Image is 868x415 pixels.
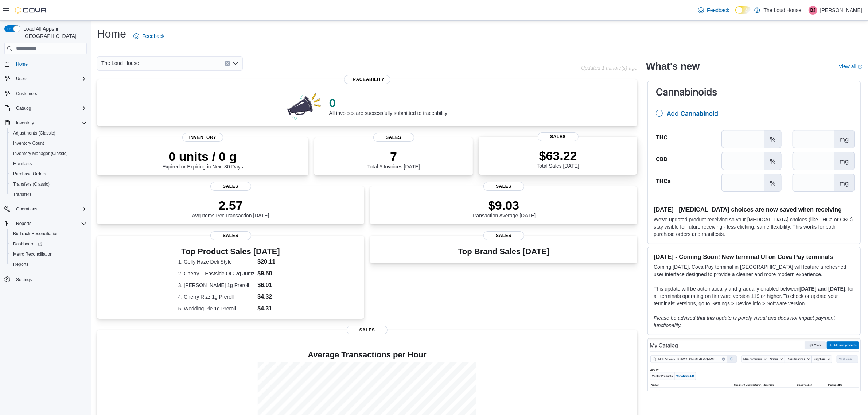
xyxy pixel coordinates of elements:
[13,89,87,98] span: Customers
[367,149,420,164] p: 7
[13,231,59,237] span: BioTrack Reconciliation
[257,304,283,313] dd: $4.31
[257,257,283,266] dd: $20.11
[483,182,524,191] span: Sales
[13,261,28,267] span: Reports
[178,270,255,277] dt: 2. Cherry + Eastside OG 2g Juntz
[13,275,35,284] a: Settings
[178,293,255,300] dt: 4. Cherry Rizz 1g Preroll
[210,231,251,240] span: Sales
[101,59,139,67] span: The Loud House
[97,27,126,41] h1: Home
[13,60,31,69] a: Home
[210,182,251,191] span: Sales
[13,104,34,113] button: Catalog
[10,240,87,248] span: Dashboards
[10,250,87,259] span: Metrc Reconciliation
[13,104,87,113] span: Catalog
[13,241,42,247] span: Dashboards
[7,259,90,269] button: Reports
[10,159,35,168] a: Manifests
[10,190,87,199] span: Transfers
[537,148,579,169] div: Total Sales [DATE]
[1,274,90,284] button: Settings
[13,59,87,69] span: Home
[654,315,835,328] em: Please be advised that this update is purely visual and does not impact payment functionality.
[764,6,802,15] p: The Loud House
[10,229,87,238] span: BioTrack Reconciliation
[13,275,87,284] span: Settings
[695,3,732,18] a: Feedback
[10,159,87,168] span: Manifests
[257,292,283,301] dd: $4.32
[182,133,223,142] span: Inventory
[16,105,31,111] span: Catalog
[707,7,729,14] span: Feedback
[16,91,37,97] span: Customers
[820,6,862,15] p: [PERSON_NAME]
[16,120,34,126] span: Inventory
[7,239,90,249] a: Dashboards
[804,6,806,15] p: |
[13,205,87,213] span: Operations
[654,285,855,307] p: This update will be automatically and gradually enabled between , for all terminals operating on ...
[142,32,164,40] span: Feedback
[10,250,55,259] a: Metrc Reconciliation
[458,247,549,256] h3: Top Brand Sales [DATE]
[16,277,32,283] span: Settings
[13,89,40,98] a: Customers
[1,88,90,99] button: Customers
[581,65,637,71] p: Updated 1 minute(s) ago
[7,148,90,159] button: Inventory Manager (Classic)
[7,138,90,148] button: Inventory Count
[472,198,536,218] div: Transaction Average [DATE]
[537,148,579,163] p: $63.22
[131,29,167,43] a: Feedback
[16,61,28,67] span: Home
[1,103,90,113] button: Catalog
[10,260,87,269] span: Reports
[13,205,40,213] button: Operations
[10,229,62,238] a: BioTrack Reconciliation
[13,219,87,228] span: Reports
[13,181,50,187] span: Transfers (Classic)
[13,130,55,136] span: Adjustments (Classic)
[13,171,46,177] span: Purchase Orders
[13,119,37,127] button: Inventory
[16,206,38,212] span: Operations
[858,65,862,69] svg: External link
[192,198,269,213] p: 2.57
[10,170,49,178] a: Purchase Orders
[373,133,414,142] span: Sales
[163,149,243,170] div: Expired or Expiring in Next 30 Days
[10,149,87,158] span: Inventory Manager (Classic)
[233,61,238,66] button: Open list of options
[7,159,90,169] button: Manifests
[20,25,87,40] span: Load All Apps in [GEOGRAPHIC_DATA]
[329,96,449,116] div: All invoices are successfully submitted to traceability!
[7,249,90,259] button: Metrc Reconciliation
[10,190,34,199] a: Transfers
[192,198,269,218] div: Avg Items Per Transaction [DATE]
[7,229,90,239] button: BioTrack Reconciliation
[178,258,255,265] dt: 1. Gelly Haze Deli Style
[7,179,90,189] button: Transfers (Classic)
[13,251,52,257] span: Metrc Reconciliation
[10,139,47,148] a: Inventory Count
[13,74,87,83] span: Users
[10,129,87,137] span: Adjustments (Classic)
[347,326,388,334] span: Sales
[7,169,90,179] button: Purchase Orders
[13,140,44,146] span: Inventory Count
[10,260,31,269] a: Reports
[257,269,283,278] dd: $9.50
[1,59,90,69] button: Home
[654,253,855,260] h3: [DATE] - Coming Soon! New terminal UI on Cova Pay terminals
[810,6,816,15] span: BJ
[10,129,58,137] a: Adjustments (Classic)
[15,7,47,14] img: Cova
[285,91,323,120] img: 0
[10,240,45,248] a: Dashboards
[654,206,855,213] h3: [DATE] - [MEDICAL_DATA] choices are now saved when receiving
